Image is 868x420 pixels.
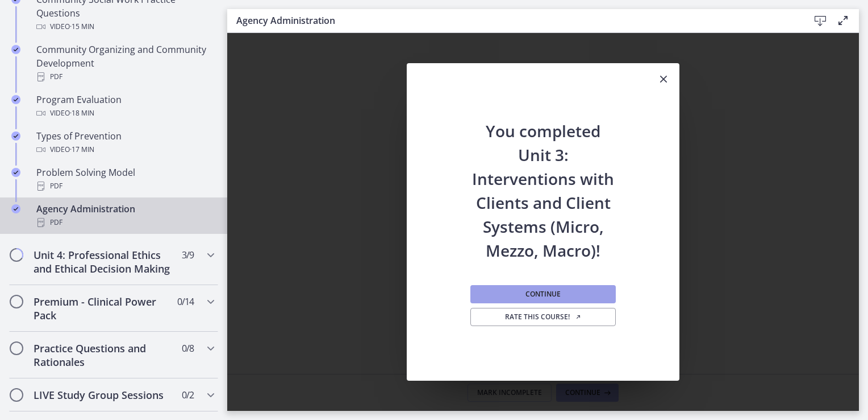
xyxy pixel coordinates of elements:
i: Completed [11,131,20,141]
span: 0 / 14 [177,295,194,308]
i: Completed [11,45,20,54]
span: · 15 min [70,20,94,34]
i: Completed [11,204,20,213]
span: 3 / 9 [182,248,194,262]
h2: You completed Unit 3: Interventions with Clients and Client Systems (Micro, Mezzo, Macro)! [468,96,618,262]
div: Problem Solving Model [36,166,214,193]
i: Opens in a new window [575,314,582,320]
i: Completed [11,95,20,104]
div: PDF [36,179,214,193]
h2: Unit 4: Professional Ethics and Ethical Decision Making [34,248,172,275]
h2: LIVE Study Group Sessions [34,388,172,402]
div: Types of Prevention [36,129,214,157]
div: PDF [36,216,214,229]
h3: Agency Administration [236,14,791,27]
div: Video [36,106,214,120]
i: Completed [11,168,20,177]
h2: Practice Questions and Rationales [34,341,172,369]
span: 0 / 2 [182,388,194,402]
span: 0 / 8 [182,341,194,355]
div: Agency Administration [36,202,214,229]
div: Video [36,20,214,34]
span: · 17 min [70,143,94,157]
div: Program Evaluation [36,93,214,120]
button: Close [648,63,679,96]
div: Video [36,143,214,157]
div: PDF [36,70,214,84]
span: · 18 min [70,106,94,120]
span: Rate this course! [505,312,582,322]
div: Community Organizing and Community Development [36,43,214,84]
h2: Premium - Clinical Power Pack [34,295,172,322]
span: Continue [525,290,561,299]
a: Rate this course! Opens in a new window [470,308,616,326]
button: Continue [470,285,616,303]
